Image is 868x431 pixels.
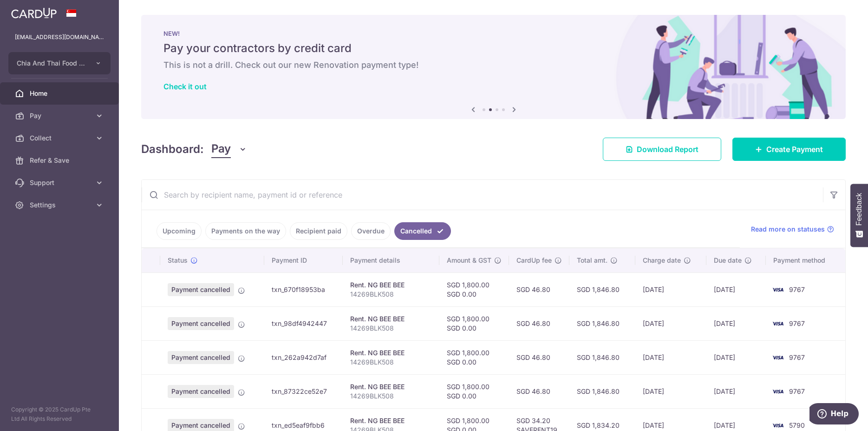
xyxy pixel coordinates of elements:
[714,256,742,265] span: Due date
[447,256,491,265] span: Amount & GST
[264,272,343,306] td: txn_670f18953ba
[706,272,766,306] td: [DATE]
[168,283,234,296] span: Payment cancelled
[168,317,234,330] span: Payment cancelled
[350,416,432,425] div: Rent. NG BEE BEE
[635,272,706,306] td: [DATE]
[30,133,91,143] span: Collect
[439,374,509,408] td: SGD 1,800.00 SGD 0.00
[635,374,706,408] td: [DATE]
[141,15,846,119] img: Renovation banner
[509,272,569,306] td: SGD 46.80
[809,403,859,426] iframe: Opens a widget where you can find more information
[17,59,85,68] span: Chia And Thai Food Supplies Pte Ltd
[603,138,721,161] a: Download Report
[569,374,636,408] td: SGD 1,846.80
[350,280,432,290] div: Rent. NG BEE BEE
[163,30,823,37] p: NEW!
[350,358,432,367] p: 14269BLK508
[569,340,636,374] td: SGD 1,846.80
[168,385,234,398] span: Payment cancelled
[141,141,204,158] h4: Dashboard:
[706,306,766,340] td: [DATE]
[643,256,681,265] span: Charge date
[15,33,104,42] p: [EMAIL_ADDRESS][DOMAIN_NAME]
[30,200,91,210] span: Settings
[30,156,91,165] span: Refer & Save
[769,352,787,363] img: Bank Card
[769,386,787,397] img: Bank Card
[439,306,509,340] td: SGD 1,800.00 SGD 0.00
[394,222,451,240] a: Cancelled
[264,248,343,272] th: Payment ID
[30,178,91,187] span: Support
[789,353,805,361] span: 9767
[789,285,805,293] span: 9767
[211,140,231,158] span: Pay
[351,222,391,240] a: Overdue
[577,256,607,265] span: Total amt.
[516,256,552,265] span: CardUp fee
[635,306,706,340] td: [DATE]
[30,111,91,120] span: Pay
[142,180,823,210] input: Search by recipient name, payment id or reference
[439,340,509,374] td: SGD 1,800.00 SGD 0.00
[264,340,343,374] td: txn_262a942d7af
[8,52,111,74] button: Chia And Thai Food Supplies Pte Ltd
[751,225,834,234] a: Read more on statuses
[290,222,347,240] a: Recipient paid
[343,248,439,272] th: Payment details
[163,41,823,56] h5: Pay your contractors by credit card
[350,290,432,299] p: 14269BLK508
[11,7,57,19] img: CardUp
[766,248,845,272] th: Payment method
[855,193,863,225] span: Feedback
[569,272,636,306] td: SGD 1,846.80
[509,306,569,340] td: SGD 46.80
[157,222,202,240] a: Upcoming
[751,225,825,234] span: Read more on statuses
[350,314,432,324] div: Rent. NG BEE BEE
[769,318,787,329] img: Bank Card
[769,284,787,295] img: Bank Card
[569,306,636,340] td: SGD 1,846.80
[789,387,805,395] span: 9767
[637,144,698,155] span: Download Report
[350,324,432,333] p: 14269BLK508
[439,272,509,306] td: SGD 1,800.00 SGD 0.00
[350,382,432,391] div: Rent. NG BEE BEE
[509,340,569,374] td: SGD 46.80
[211,140,247,158] button: Pay
[163,60,823,71] h6: This is not a drill. Check out our new Renovation payment type!
[706,340,766,374] td: [DATE]
[168,351,234,364] span: Payment cancelled
[635,340,706,374] td: [DATE]
[163,82,207,91] a: Check it out
[509,374,569,408] td: SGD 46.80
[766,144,823,155] span: Create Payment
[350,391,432,401] p: 14269BLK508
[850,184,868,247] button: Feedback - Show survey
[205,222,286,240] a: Payments on the way
[264,306,343,340] td: txn_98df4942447
[789,421,805,429] span: 5790
[30,89,91,98] span: Home
[769,420,787,431] img: Bank Card
[168,256,188,265] span: Status
[789,319,805,327] span: 9767
[264,374,343,408] td: txn_87322ce52e7
[732,138,846,161] a: Create Payment
[350,348,432,358] div: Rent. NG BEE BEE
[706,374,766,408] td: [DATE]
